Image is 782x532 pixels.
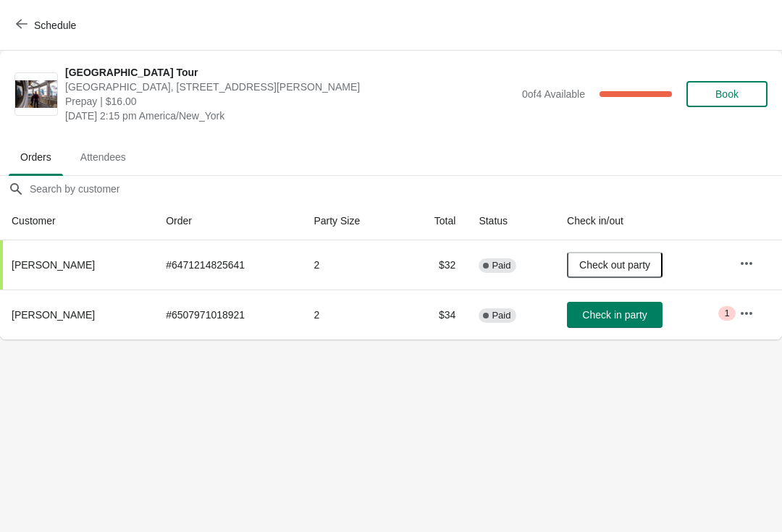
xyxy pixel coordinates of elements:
[567,252,663,278] button: Check out party
[69,144,138,170] span: Attendees
[686,81,768,107] button: Book
[724,308,729,319] span: 1
[579,259,650,271] span: Check out party
[467,202,555,240] th: Status
[65,80,515,94] span: [GEOGRAPHIC_DATA], [STREET_ADDRESS][PERSON_NAME]
[65,65,515,80] span: [GEOGRAPHIC_DATA] Tour
[522,88,585,100] span: 0 of 4 Available
[65,109,515,123] span: [DATE] 2:15 pm America/New_York
[154,202,302,240] th: Order
[403,290,467,339] td: $34
[34,20,76,31] span: Schedule
[555,202,728,240] th: Check in/out
[7,12,88,38] button: Schedule
[403,202,467,240] th: Total
[12,309,95,321] span: [PERSON_NAME]
[154,240,302,290] td: # 6471214825641
[302,202,403,240] th: Party Size
[154,290,302,339] td: # 6507971018921
[492,310,510,321] span: Paid
[302,240,403,290] td: 2
[15,80,57,109] img: City Hall Tower Tour
[65,94,515,109] span: Prepay | $16.00
[715,88,739,100] span: Book
[302,290,403,339] td: 2
[12,259,95,271] span: [PERSON_NAME]
[9,144,63,170] span: Orders
[403,240,467,290] td: $32
[582,309,647,321] span: Check in party
[567,302,663,328] button: Check in party
[29,176,782,202] input: Search by customer
[492,260,510,271] span: Paid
